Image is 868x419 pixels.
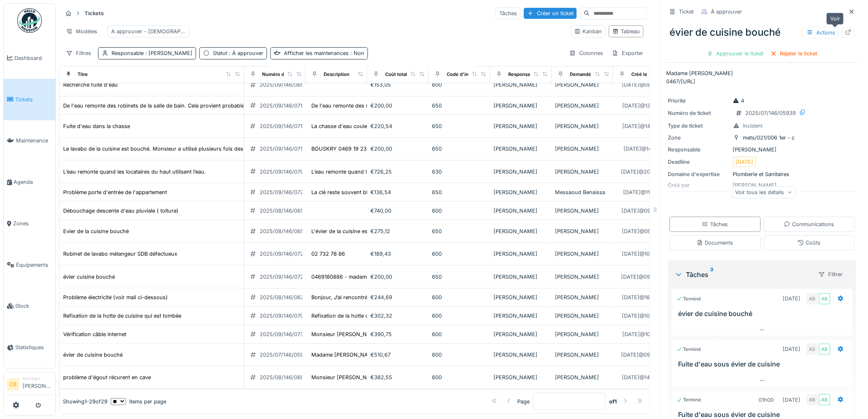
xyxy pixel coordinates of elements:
[668,170,857,178] div: Plomberie et Sanitaires
[621,207,667,215] div: [DATE] @ 09:07:23
[432,207,487,215] div: 600
[311,122,441,130] div: La chasse d'eau coule continuellement. Mme AZZ...
[508,71,537,78] div: Responsable
[743,134,795,142] div: mets/021/006 1er - c
[432,81,487,89] div: 600
[432,250,487,258] div: 600
[63,293,168,301] div: Problème électricité (voir mail ci-dessous)
[555,102,610,110] div: [PERSON_NAME]
[260,145,307,153] div: 2025/09/146/07171
[524,8,577,19] div: Créer un ticket
[496,7,521,19] div: Tâches
[668,109,730,117] div: Numéro de ticket
[675,270,812,279] div: Tâches
[432,168,487,176] div: 630
[807,343,818,355] div: AS
[370,312,425,320] div: €302,32
[370,227,425,235] div: €275,12
[631,71,647,78] div: Créé le
[711,8,742,16] div: À approuver
[370,122,425,130] div: €220,54
[677,346,701,353] div: Terminé
[370,293,425,301] div: €244,69
[370,273,425,281] div: €200,00
[574,27,602,35] div: Kanban
[432,102,487,110] div: 650
[111,398,166,405] div: items per page
[16,137,52,144] span: Maintenance
[743,122,763,130] div: Incident
[4,37,55,79] a: Dashboard
[827,13,844,25] div: Voir
[432,373,487,381] div: 600
[63,227,129,235] div: Evier de la cuisine bouché
[555,207,610,215] div: [PERSON_NAME]
[227,50,263,56] span: : À approuver
[63,207,178,215] div: Débouchage descente d'eau pluviale ( toiture)
[493,188,548,196] div: [PERSON_NAME]
[63,330,126,338] div: Vérification câble internet
[62,25,101,37] div: Modèles
[783,345,801,353] div: [DATE]
[555,250,610,258] div: [PERSON_NAME]
[260,188,310,196] div: 2025/09/146/07228
[23,375,52,382] div: Manager
[4,79,55,120] a: Tickets
[702,220,728,228] div: Tâches
[370,168,425,176] div: €726,25
[17,8,42,33] img: Badge_color-CXgf-gQk.svg
[555,312,610,320] div: [PERSON_NAME]
[783,295,801,302] div: [DATE]
[7,375,52,395] a: CB Manager[PERSON_NAME]
[555,227,610,235] div: [PERSON_NAME]
[623,102,666,110] div: [DATE] @ 13:15:04
[260,81,311,89] div: 2025/09/146/06988
[555,122,610,130] div: [PERSON_NAME]
[324,71,349,78] div: Description
[15,343,52,351] span: Statistiques
[803,27,839,39] div: Actions
[15,96,52,103] span: Tickets
[111,27,186,35] div: A approuver - [DEMOGRAPHIC_DATA]
[678,310,850,318] h3: évier de cuisine bouché
[4,286,55,327] a: Stock
[623,330,666,338] div: [DATE] @ 10:03:12
[260,373,311,381] div: 2025/08/146/06094
[697,239,733,247] div: Documents
[566,47,607,59] div: Colonnes
[432,122,487,130] div: 650
[311,330,459,338] div: Monsieur [PERSON_NAME] - 0492169977 Apparemment...
[260,330,310,338] div: 2025/09/146/07350
[493,250,548,258] div: [PERSON_NAME]
[493,330,548,338] div: [PERSON_NAME]
[667,22,858,43] div: évier de cuisine bouché
[370,330,425,338] div: €390,75
[81,9,107,17] strong: Tickets
[63,273,115,281] div: évier cuisine bouché
[622,293,666,301] div: [DATE] @ 16:20:44
[622,312,666,320] div: [DATE] @ 10:44:53
[622,227,666,235] div: [DATE] @ 09:20:12
[493,102,548,110] div: [PERSON_NAME]
[767,48,821,59] div: Rejeter le ticket
[260,207,311,215] div: 2025/08/146/06544
[622,373,666,381] div: [DATE] @ 14:46:08
[624,145,665,153] div: [DATE] @ 14:18:11
[668,170,730,178] div: Domaine d'expertise
[710,270,714,279] sup: 3
[63,398,107,405] div: Showing 1 - 29 of 29
[555,293,610,301] div: [PERSON_NAME]
[622,250,666,258] div: [DATE] @ 10:29:54
[447,71,488,78] div: Code d'imputation
[621,168,667,176] div: [DATE] @ 20:40:34
[311,312,429,320] div: Refixation de la hotte de cuisine qui est tombée
[678,411,850,419] h3: Fuite d'eau sous évier de cuisine
[311,250,345,258] div: 02 732 78 86
[370,145,425,153] div: €200,00
[370,188,425,196] div: €136,54
[14,178,52,186] span: Agenda
[311,351,409,359] div: Madame [PERSON_NAME] 0467/[URL]
[7,378,19,391] li: CB
[623,188,665,196] div: [DATE] @ 11:24:15
[370,102,425,110] div: €200,00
